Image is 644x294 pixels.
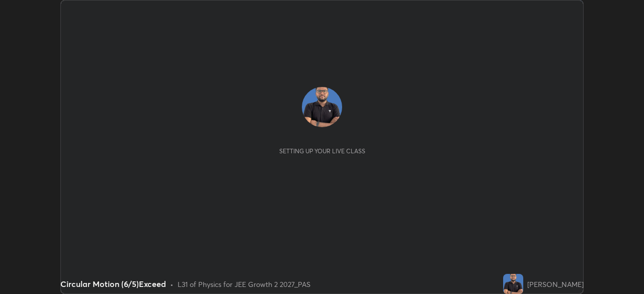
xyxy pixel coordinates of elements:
[503,274,523,294] img: 515d0b2924f94124867c2b820f502d57.jpg
[170,279,174,289] div: •
[527,279,584,289] div: [PERSON_NAME]
[279,147,365,155] div: Setting up your live class
[60,278,166,290] div: Circular Motion (6/5)Exceed
[302,87,342,127] img: 515d0b2924f94124867c2b820f502d57.jpg
[178,279,310,289] div: L31 of Physics for JEE Growth 2 2027_PAS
